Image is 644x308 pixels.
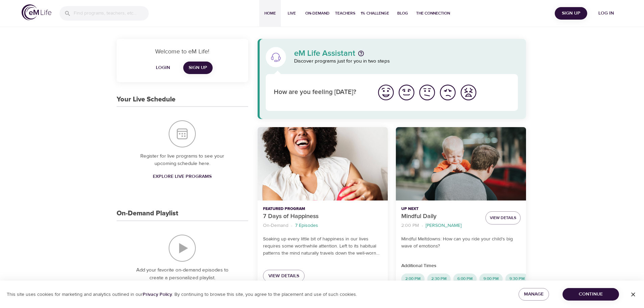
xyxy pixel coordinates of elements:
[291,221,292,230] li: ·
[396,82,417,103] button: I'm feeling good
[524,290,544,299] span: Manage
[361,10,389,17] span: 1% Challenge
[274,88,367,97] p: How are you feeling [DATE]?
[262,10,278,17] span: Home
[427,274,451,284] div: 2:30 PM
[590,7,622,20] button: Log in
[555,7,587,20] button: Sign Up
[401,206,480,212] p: Up Next
[563,288,619,301] button: Continue
[505,276,529,282] span: 9:30 PM
[143,291,172,298] a: Privacy Policy
[401,262,521,269] p: Additional Times
[284,10,300,17] span: Live
[377,83,395,102] img: great
[417,82,437,103] button: I'm feeling ok
[438,83,457,102] img: bad
[453,274,477,284] div: 6:00 PM
[395,10,411,17] span: Blog
[155,64,171,72] span: Login
[130,266,235,282] p: Add your favorite on-demand episodes to create a personalized playlist.
[125,47,240,56] p: Welcome to eM Life!
[519,288,549,301] button: Manage
[479,274,503,284] div: 9:00 PM
[505,274,529,284] div: 9:30 PM
[268,272,299,280] span: View Details
[335,10,355,17] span: Teachers
[568,290,614,299] span: Continue
[437,82,458,103] button: I'm feeling bad
[401,221,480,230] nav: breadcrumb
[485,211,521,224] button: View Details
[401,222,419,229] p: 2:00 PM
[74,6,149,21] input: Find programs, teachers, etc...
[263,221,382,230] nav: breadcrumb
[426,222,461,229] p: [PERSON_NAME]
[459,83,478,102] img: worst
[416,10,450,17] span: The Connection
[258,127,388,200] button: 7 Days of Happiness
[418,83,436,102] img: ok
[294,57,518,65] p: Discover programs just for you in two steps
[152,62,174,74] button: Login
[189,64,207,72] span: Sign Up
[169,235,196,262] img: On-Demand Playlist
[557,9,585,18] span: Sign Up
[270,52,281,63] img: eM Life Assistant
[453,276,477,282] span: 6:00 PM
[294,49,355,57] p: eM Life Assistant
[117,210,178,217] h3: On-Demand Playlist
[422,221,423,230] li: ·
[305,10,330,17] span: On-Demand
[593,9,620,18] span: Log in
[376,82,396,103] button: I'm feeling great
[263,270,305,282] a: View Details
[401,212,480,221] p: Mindful Daily
[401,274,425,284] div: 2:00 PM
[295,222,318,229] p: 7 Episodes
[150,170,214,183] a: Explore Live Programs
[401,276,425,282] span: 2:00 PM
[263,206,382,212] p: Featured Program
[263,236,382,257] p: Soaking up every little bit of happiness in our lives requires some worthwhile attention. Left to...
[263,222,288,229] p: On-Demand
[169,120,196,147] img: Your Live Schedule
[427,276,451,282] span: 2:30 PM
[22,4,51,20] img: logo
[397,83,416,102] img: good
[490,214,516,221] span: View Details
[183,62,213,74] a: Sign Up
[458,82,479,103] button: I'm feeling worst
[153,172,212,181] span: Explore Live Programs
[479,276,503,282] span: 9:00 PM
[263,212,382,221] p: 7 Days of Happiness
[130,152,235,168] p: Register for live programs to see your upcoming schedule here.
[117,96,175,103] h3: Your Live Schedule
[401,236,521,250] p: Mindful Meltdowns: How can you ride your child's big wave of emotions?
[396,127,526,200] button: Mindful Daily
